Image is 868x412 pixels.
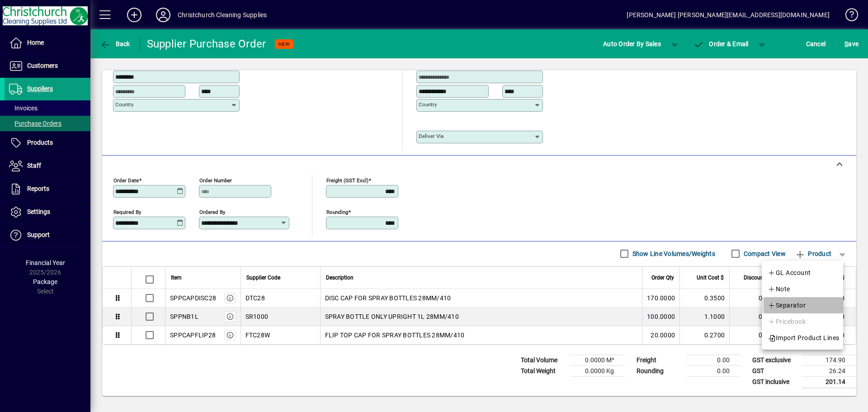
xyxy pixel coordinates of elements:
button: Separator [762,297,843,313]
button: GL Account [762,265,843,281]
button: Note [762,281,843,297]
span: Note [768,284,790,294]
span: Separator [768,300,806,311]
span: GL Account [768,267,811,278]
span: Import Product Lines [768,332,840,343]
button: Import Product Lines [762,330,843,346]
button: Pricebook [762,313,843,330]
span: Pricebook [768,316,806,327]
